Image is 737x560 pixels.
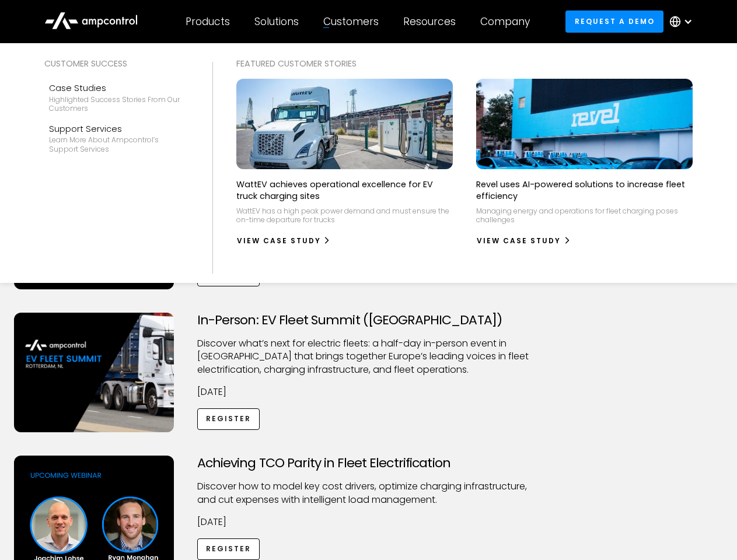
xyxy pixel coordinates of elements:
[197,456,540,471] h3: Achieving TCO Parity in Fleet Electrification
[197,386,540,398] p: [DATE]
[186,15,230,28] div: Products
[197,313,540,328] h3: In-Person: EV Fleet Summit ([GEOGRAPHIC_DATA])
[197,516,540,528] p: [DATE]
[480,15,530,28] div: Company
[323,15,379,28] div: Customers
[565,10,663,32] a: Request a demo
[403,15,456,28] div: Resources
[197,408,260,430] a: Register
[254,15,299,28] div: Solutions
[197,538,260,560] a: Register
[197,337,540,376] p: ​Discover what’s next for electric fleets: a half-day in-person event in [GEOGRAPHIC_DATA] that b...
[197,480,540,506] p: Discover how to model key cost drivers, optimize charging infrastructure, and cut expenses with i...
